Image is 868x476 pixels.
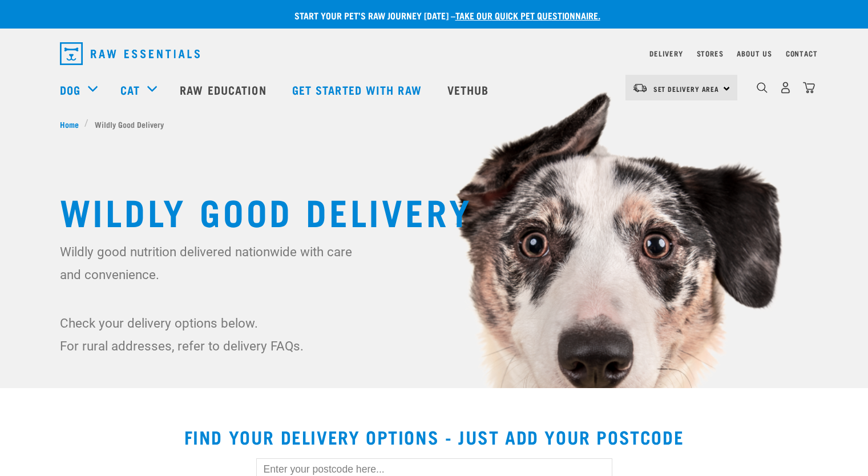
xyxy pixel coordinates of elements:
a: Cat [120,81,140,98]
a: Contact [786,51,818,55]
span: Set Delivery Area [653,87,720,91]
a: Get started with Raw [281,67,436,112]
img: home-icon-1@2x.png [757,82,768,93]
h2: Find your delivery options - just add your postcode [14,426,854,447]
p: Wildly good nutrition delivered nationwide with care and convenience. [60,240,360,286]
p: Check your delivery options below. For rural addresses, refer to delivery FAQs. [60,312,360,357]
a: take our quick pet questionnaire. [455,13,600,18]
img: Raw Essentials Logo [60,42,200,65]
img: home-icon@2x.png [803,82,815,94]
a: Raw Education [168,67,280,112]
img: user.png [780,82,792,94]
img: van-moving.png [632,83,648,93]
nav: dropdown navigation [51,38,818,70]
a: Vethub [436,67,503,112]
a: Stores [697,51,724,55]
a: Dog [60,81,80,98]
a: About Us [737,51,772,55]
h1: Wildly Good Delivery [60,190,809,231]
a: Delivery [649,51,683,55]
nav: breadcrumbs [60,118,809,130]
a: Home [60,118,85,130]
span: Home [60,118,79,130]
